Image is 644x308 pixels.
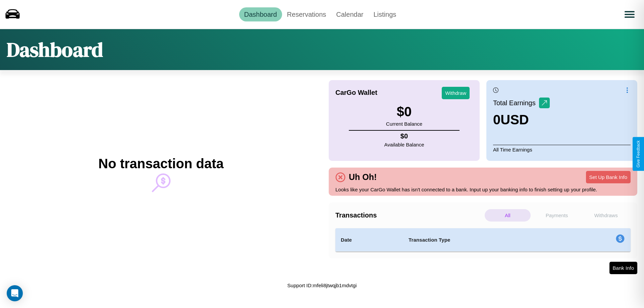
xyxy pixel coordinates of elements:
p: Available Balance [384,140,424,149]
p: Looks like your CarGo Wallet has isn't connected to a bank. Input up your banking info to finish ... [335,185,631,194]
p: Total Earnings [493,97,539,109]
h4: $ 0 [384,132,424,140]
button: Bank Info [609,262,637,274]
h4: CarGo Wallet [335,89,377,97]
div: Open Intercom Messenger [7,285,23,301]
button: Open menu [620,5,639,24]
p: All Time Earnings [493,145,631,154]
a: Reservations [282,7,331,21]
table: simple table [335,228,631,252]
p: Support ID: mfeli8jtwqjb1mdvtgi [287,281,357,290]
h3: $ 0 [386,104,422,119]
p: Payments [534,209,580,222]
h4: Transaction Type [409,236,561,244]
a: Calendar [331,7,368,21]
div: Give Feedback [636,140,641,168]
p: Current Balance [386,119,422,128]
h4: Transactions [335,211,483,219]
h4: Uh Oh! [345,172,380,182]
h1: Dashboard [7,36,103,63]
h2: No transaction data [98,156,223,171]
a: Listings [368,7,401,21]
a: Dashboard [239,7,282,21]
p: All [485,209,531,222]
button: Withdraw [442,87,470,99]
p: Withdraws [583,209,629,222]
button: Set Up Bank Info [586,171,631,183]
h3: 0 USD [493,112,550,127]
h4: Date [341,236,398,244]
